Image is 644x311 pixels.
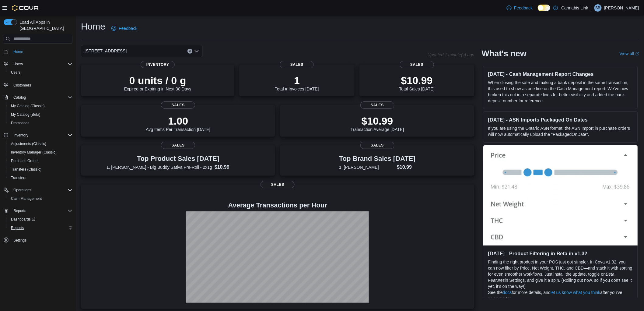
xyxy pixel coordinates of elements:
[9,157,41,164] a: Purchase Orders
[482,49,527,58] h2: What's new
[360,101,394,109] span: Sales
[11,81,72,89] span: Customers
[1,131,75,140] button: Inventory
[428,52,474,57] p: Updated 1 minute(s) ago
[596,4,600,12] span: SB
[11,207,72,214] span: Reports
[107,155,250,162] h3: Top Product Sales [DATE]
[399,74,435,87] p: $10.99
[594,4,602,12] div: Shawn Benny
[275,74,319,91] div: Total # Invoices [DATE]
[604,4,639,12] p: [PERSON_NAME]
[591,4,592,12] p: |
[6,148,75,157] button: Inventory Manager (Classic)
[13,62,23,66] span: Users
[146,115,210,132] div: Avg Items Per Transaction [DATE]
[13,238,26,243] span: Settings
[1,207,75,215] button: Reports
[13,95,26,100] span: Catalog
[11,196,42,201] span: Cash Management
[6,140,75,148] button: Adjustments (Classic)
[488,117,633,123] h3: [DATE] - ASN Imports Packaged On Dates
[538,5,551,11] input: Dark Mode
[6,194,75,203] button: Cash Management
[86,202,470,209] h4: Average Transactions per Hour
[9,216,38,223] a: Dashboards
[11,141,46,146] span: Adjustments (Classic)
[11,121,30,125] span: Promotions
[146,115,210,127] p: 1.00
[275,74,319,87] p: 1
[11,237,29,244] a: Settings
[11,225,24,230] span: Reports
[11,167,41,172] span: Transfers (Classic)
[514,5,533,11] span: Feedback
[6,165,75,174] button: Transfers (Classic)
[397,164,415,171] dd: $10.99
[11,132,72,139] span: Inventory
[9,166,44,173] a: Transfers (Classic)
[11,70,20,75] span: Users
[9,119,72,127] span: Promotions
[9,69,23,76] a: Users
[1,47,75,56] button: Home
[13,83,31,88] span: Customers
[6,68,75,77] button: Users
[11,60,72,68] span: Users
[11,207,29,214] button: Reports
[280,61,314,68] span: Sales
[1,93,75,102] button: Catalog
[561,4,588,12] p: Cannabis Link
[9,216,72,223] span: Dashboards
[141,61,175,68] span: Inventory
[9,102,72,110] span: My Catalog (Classic)
[9,140,72,147] span: Adjustments (Classic)
[339,164,394,170] dt: 1. [PERSON_NAME]
[119,25,137,31] span: Feedback
[9,102,47,110] a: My Catalog (Classic)
[215,164,250,171] dd: $10.99
[1,236,75,245] button: Settings
[11,112,40,117] span: My Catalog (Beta)
[13,49,23,54] span: Home
[6,110,75,119] button: My Catalog (Beta)
[161,142,195,149] span: Sales
[9,157,72,164] span: Purchase Orders
[1,60,75,68] button: Users
[11,186,34,194] button: Operations
[488,259,633,289] p: Finding the right product in your POS just got simpler. In Cova v1.32, you can now filter by Pric...
[11,236,72,244] span: Settings
[194,49,199,54] button: Open list of options
[9,195,44,202] a: Cash Management
[9,111,43,118] a: My Catalog (Beta)
[9,140,49,147] a: Adjustments (Classic)
[11,186,72,194] span: Operations
[107,164,212,170] dt: 1. [PERSON_NAME] - Big Buddy Sativa Pre-Roll - 2x1g
[161,101,195,109] span: Sales
[11,60,25,68] button: Users
[620,51,639,56] a: View allExternal link
[9,111,72,118] span: My Catalog (Beta)
[4,45,72,260] nav: Complex example
[488,250,633,256] h3: [DATE] - Product Filtering in Beta in v1.32
[124,74,191,91] div: Expired or Expiring in Next 30 Days
[124,74,191,87] p: 0 units / 0 g
[9,195,72,202] span: Cash Management
[6,215,75,224] a: Dashboards
[551,290,600,295] a: let us know what you think
[1,80,75,89] button: Customers
[6,157,75,165] button: Purchase Orders
[11,94,72,101] span: Catalog
[9,224,26,231] a: Reports
[9,119,32,127] a: Promotions
[11,150,57,155] span: Inventory Manager (Classic)
[504,2,535,14] a: Feedback
[400,61,434,68] span: Sales
[488,71,633,77] h3: [DATE] - Cash Management Report Changes
[85,47,127,55] span: [STREET_ADDRESS]
[11,158,39,163] span: Purchase Orders
[12,5,39,11] img: Cova
[6,102,75,110] button: My Catalog (Classic)
[6,224,75,232] button: Reports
